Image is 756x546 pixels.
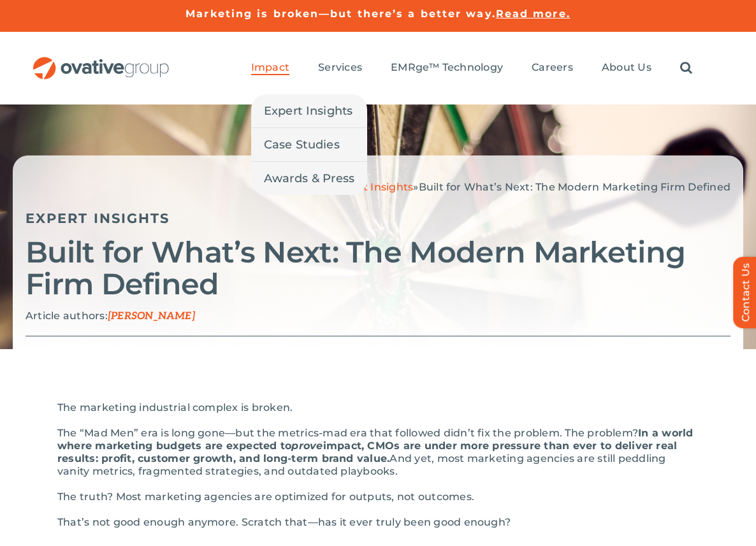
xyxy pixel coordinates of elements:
h2: Built for What’s Next: The Modern Marketing Firm Defined [25,236,731,300]
span: Services [318,61,362,74]
span: Built for What’s Next: The Modern Marketing Firm Defined [419,181,731,193]
a: Search [680,61,692,75]
em: prove [291,440,323,452]
a: Expert Insights [25,210,170,226]
p: The truth? Most marketing agencies are optimized for outputs, not outcomes. [57,491,699,503]
a: Expert Insights [251,94,368,127]
a: EMRge™ Technology [391,61,503,75]
a: Expert Insights [332,181,414,193]
a: Careers [532,61,573,75]
p: The “Mad Men” era is long gone—but the metrics-mad era that followed didn’t fix the problem. The ... [57,427,699,478]
a: Awards & Press [251,162,368,195]
a: Read more. [496,8,571,20]
p: Article authors: [25,310,731,323]
span: EMRge™ Technology [391,61,503,74]
span: Awards & Press [264,169,355,187]
p: That’s not good enough anymore. Scratch that—has it ever truly been good enough? [57,516,699,529]
span: About Us [602,61,651,74]
nav: Menu [251,48,692,89]
span: Expert Insights [264,102,353,120]
span: [PERSON_NAME] [108,310,195,322]
a: About Us [602,61,651,75]
strong: In a world where marketing budgets are expected to impact, CMOs are under more pressure than ever... [57,427,694,464]
span: » » [294,181,731,193]
span: Careers [532,61,573,74]
a: OG_Full_horizontal_RGB [32,55,170,68]
span: Impact [251,61,289,74]
a: Case Studies [251,128,368,161]
a: Services [318,61,362,75]
a: Impact [251,61,289,75]
span: Case Studies [264,136,340,154]
p: The marketing industrial complex is broken. [57,401,699,414]
a: Marketing is broken—but there’s a better way. [185,8,496,20]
